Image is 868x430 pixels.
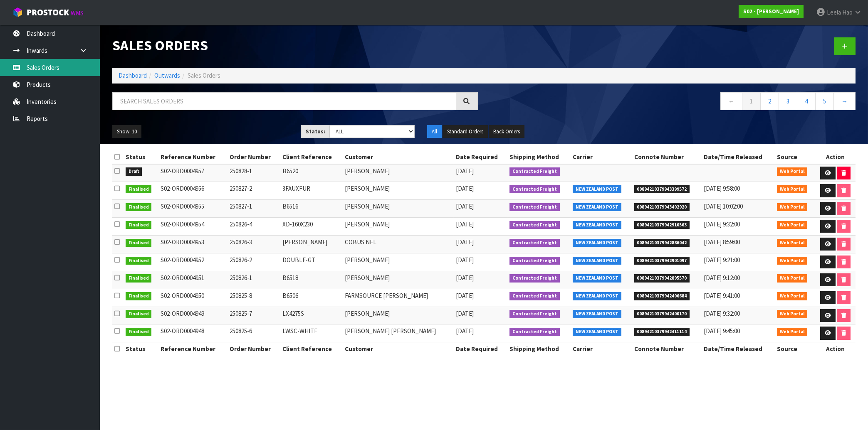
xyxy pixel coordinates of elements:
[827,8,841,16] span: Leela
[228,253,280,271] td: 250826-2
[280,253,343,271] td: DOUBLE-GT
[720,92,742,110] a: ←
[280,307,343,324] td: LX4275S
[509,274,560,283] span: Contracted Freight
[158,182,227,200] td: S02-ORD0004956
[509,257,560,265] span: Contracted Freight
[509,328,560,336] span: Contracted Freight
[777,221,808,229] span: Web Portal
[509,310,560,318] span: Contracted Freight
[842,8,853,16] span: Hao
[509,185,560,194] span: Contracted Freight
[228,289,280,307] td: 250825-8
[126,274,152,283] span: Finalised
[702,150,775,164] th: Date/Time Released
[158,271,227,289] td: S02-ORD0004951
[126,257,152,265] span: Finalised
[456,292,474,300] span: [DATE]
[443,125,488,138] button: Standard Orders
[704,220,740,228] span: [DATE] 9:32:00
[126,221,152,229] span: Finalised
[509,203,560,211] span: Contracted Freight
[228,182,280,200] td: 250827-2
[126,167,142,176] span: Draft
[343,253,454,271] td: [PERSON_NAME]
[573,221,621,229] span: NEW ZEALAND POST
[343,271,454,289] td: [PERSON_NAME]
[228,307,280,324] td: 250825-7
[456,274,474,282] span: [DATE]
[158,253,227,271] td: S02-ORD0004952
[777,328,808,336] span: Web Portal
[743,8,799,15] strong: S02 - [PERSON_NAME]
[427,125,442,138] button: All
[124,342,158,356] th: Status
[777,167,808,176] span: Web Portal
[456,202,474,210] span: [DATE]
[815,150,856,164] th: Action
[126,185,152,194] span: Finalised
[126,328,152,336] span: Finalised
[158,342,227,356] th: Reference Number
[507,150,571,164] th: Shipping Method
[797,92,816,110] a: 4
[154,71,180,79] a: Outwards
[704,310,740,317] span: [DATE] 9:32:00
[343,235,454,253] td: COBUS NEL
[704,202,743,210] span: [DATE] 10:02:00
[343,324,454,342] td: [PERSON_NAME] [PERSON_NAME]
[280,164,343,182] td: B6520
[126,239,152,247] span: Finalised
[188,71,220,79] span: Sales Orders
[833,92,856,110] a: →
[112,92,456,110] input: Search sales orders
[815,342,856,356] th: Action
[280,271,343,289] td: B6518
[704,238,740,246] span: [DATE] 8:59:00
[456,256,474,264] span: [DATE]
[158,307,227,324] td: S02-ORD0004949
[280,150,343,164] th: Client Reference
[126,310,152,318] span: Finalised
[280,342,343,356] th: Client Reference
[158,324,227,342] td: S02-ORD0004948
[343,200,454,218] td: [PERSON_NAME]
[509,292,560,300] span: Contracted Freight
[760,92,779,110] a: 2
[704,292,740,300] span: [DATE] 9:41:00
[573,239,621,247] span: NEW ZEALAND POST
[573,274,621,283] span: NEW ZEALAND POST
[573,310,621,318] span: NEW ZEALAND POST
[280,182,343,200] td: 3FAUXFUR
[777,292,808,300] span: Web Portal
[228,324,280,342] td: 250825-6
[489,125,524,138] button: Back Orders
[71,9,84,17] small: WMS
[456,167,474,175] span: [DATE]
[126,292,152,300] span: Finalised
[509,167,560,176] span: Contracted Freight
[573,203,621,211] span: NEW ZEALAND POST
[742,92,761,110] a: 1
[634,292,690,300] span: 00894210379942406684
[280,235,343,253] td: [PERSON_NAME]
[119,71,147,79] a: Dashboard
[158,164,227,182] td: S02-ORD0004957
[507,342,571,356] th: Shipping Method
[775,150,815,164] th: Source
[343,342,454,356] th: Customer
[777,239,808,247] span: Web Portal
[702,342,775,356] th: Date/Time Released
[112,37,478,53] h1: Sales Orders
[777,185,808,194] span: Web Portal
[573,185,621,194] span: NEW ZEALAND POST
[573,328,621,336] span: NEW ZEALAND POST
[456,238,474,246] span: [DATE]
[704,274,740,282] span: [DATE] 9:12:00
[634,221,690,229] span: 00894210379942910563
[280,200,343,218] td: B6516
[634,203,690,211] span: 00894210379943402920
[634,328,690,336] span: 00894210379942411114
[634,274,690,283] span: 00894210379942895570
[704,327,740,335] span: [DATE] 9:45:00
